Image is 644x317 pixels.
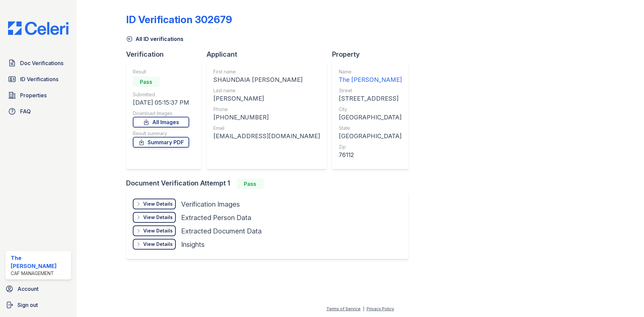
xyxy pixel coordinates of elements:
div: Applicant [207,50,332,59]
a: Doc Verifications [5,56,71,70]
div: City [339,106,402,113]
a: Privacy Policy [367,306,394,311]
div: Phone [213,106,320,113]
div: [DATE] 05:15:37 PM [133,98,189,107]
div: | [363,306,364,311]
span: Doc Verifications [20,59,63,67]
span: Account [17,285,39,293]
div: View Details [143,241,173,248]
div: Result summary [133,130,189,137]
div: ID Verification 302679 [126,13,232,25]
a: Name The [PERSON_NAME] [339,68,402,85]
div: [GEOGRAPHIC_DATA] [339,113,402,122]
div: [PHONE_NUMBER] [213,113,320,122]
a: FAQ [5,105,71,118]
div: CAF Management [11,270,68,277]
a: Terms of Service [326,306,361,311]
div: View Details [143,227,173,234]
div: SHAUNDAIA [PERSON_NAME] [213,75,320,85]
div: View Details [143,214,173,221]
div: Property [332,50,414,59]
span: Properties [20,91,47,99]
div: Zip [339,144,402,150]
div: Name [339,68,402,75]
span: ID Verifications [20,75,58,83]
div: Last name [213,87,320,94]
div: Insights [181,240,205,249]
a: Summary PDF [133,137,189,148]
div: Submitted [133,91,189,98]
span: Sign out [17,301,38,309]
div: Pass [237,178,264,189]
div: Extracted Person Data [181,213,251,222]
div: [STREET_ADDRESS] [339,94,402,103]
div: View Details [143,201,173,207]
a: Properties [5,89,71,102]
div: Extracted Document Data [181,226,262,236]
div: Email [213,125,320,131]
a: All Images [133,117,189,127]
a: Account [3,282,74,296]
div: Document Verification Attempt 1 [126,178,414,189]
a: Sign out [3,298,74,312]
img: CE_Logo_Blue-a8612792a0a2168367f1c8372b55b34899dd931a85d93a1a3d3e32e68fde9ad4.png [3,21,74,35]
a: ID Verifications [5,72,71,86]
div: Result [133,68,189,75]
div: [PERSON_NAME] [213,94,320,103]
div: The [PERSON_NAME] [11,254,68,270]
div: Pass [133,76,160,87]
div: Verification Images [181,200,240,209]
span: FAQ [20,107,31,115]
div: Street [339,87,402,94]
div: [EMAIL_ADDRESS][DOMAIN_NAME] [213,131,320,141]
div: [GEOGRAPHIC_DATA] [339,131,402,141]
div: The [PERSON_NAME] [339,75,402,85]
div: Download Images [133,110,189,117]
div: Verification [126,50,207,59]
div: 76112 [339,150,402,160]
iframe: chat widget [616,290,637,310]
div: First name [213,68,320,75]
a: All ID verifications [126,35,183,43]
div: State [339,125,402,131]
